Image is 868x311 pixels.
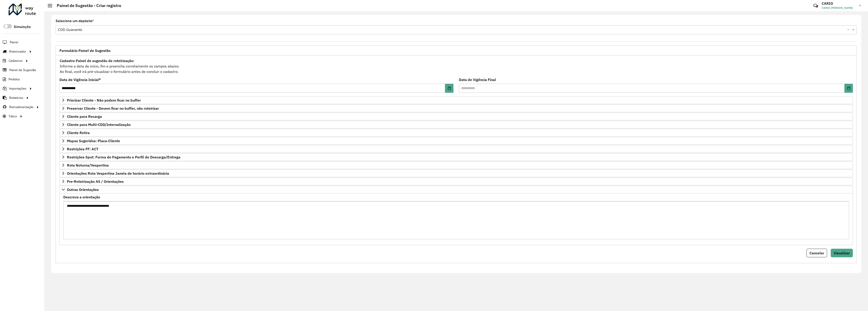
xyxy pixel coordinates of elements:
a: Mapas Sugeridos: Placa-Cliente [59,137,853,145]
a: Cliente Retira [59,129,853,137]
span: Preservar Cliente - Devem ficar no buffer, não roteirizar [67,107,159,110]
label: Descreva a orientação [63,194,100,200]
span: Pre-Roteirização AS / Orientações [67,180,124,183]
a: Priorizar Cliente - Não podem ficar no buffer [59,96,853,104]
span: Cliente para Multi-CDD/Internalização [67,123,131,126]
span: Roteirizador [9,49,26,54]
span: CARIO [PERSON_NAME] [822,6,856,10]
span: Painel [10,40,18,45]
span: Mapas Sugeridos: Placa-Cliente [67,139,120,143]
strong: Cadastro Painel de sugestão de roteirização: [60,58,134,63]
span: Importações [9,86,26,91]
a: Rota Noturna/Vespertina [59,161,853,169]
span: Cancelar [809,251,824,255]
span: Clear all [847,27,851,32]
span: Pedidos [9,77,20,82]
span: Tático [9,114,17,119]
a: Pre-Roteirização AS / Orientações [59,178,853,185]
span: Cadastros [9,58,23,63]
label: Data de Vigência Final [459,77,496,82]
span: Visualizar [834,251,850,255]
span: Formulário Painel de Sugestão [59,49,111,52]
span: Outras Orientações [67,188,99,191]
button: Choose Date [445,84,453,93]
h2: Painel de Sugestão - Criar registro [52,3,121,8]
a: Cliente para Multi-CDD/Internalização [59,121,853,128]
div: Outras Orientações [59,193,853,245]
label: Simulação [14,24,31,30]
label: Data de Vigência Inicial [59,77,101,82]
a: Cliente para Recarga [59,113,853,120]
span: Painel de Sugestão [9,68,36,72]
span: Restrições FF: ACT [67,147,98,151]
a: Orientações Rota Vespertina Janela de horário extraordinária [59,169,853,177]
a: Restrições Spot: Forma de Pagamento e Perfil de Descarga/Entrega [59,153,853,161]
span: Restrições Spot: Forma de Pagamento e Perfil de Descarga/Entrega [67,155,180,159]
a: Outras Orientações [59,186,853,193]
a: Preservar Cliente - Devem ficar no buffer, não roteirizar [59,104,853,112]
span: Retroalimentação [9,105,33,109]
button: Visualizar [831,249,853,257]
h3: CARIO [822,1,856,6]
span: Orientações Rota Vespertina Janela de horário extraordinária [67,172,169,175]
label: Selecione um depósito [56,18,94,24]
span: Rota Noturna/Vespertina [67,163,109,167]
span: Cliente Retira [67,131,90,135]
a: Restrições FF: ACT [59,145,853,153]
span: Cliente para Recarga [67,115,102,118]
div: Informe a data de inicio, fim e preencha corretamente os campos abaixo. Ao final, você irá pré-vi... [59,58,853,74]
button: Choose Date [844,84,853,93]
span: Priorizar Cliente - Não podem ficar no buffer [67,98,141,102]
a: Contato Rápido [811,1,821,11]
span: Relatórios [9,95,23,100]
button: Cancelar [807,249,827,257]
